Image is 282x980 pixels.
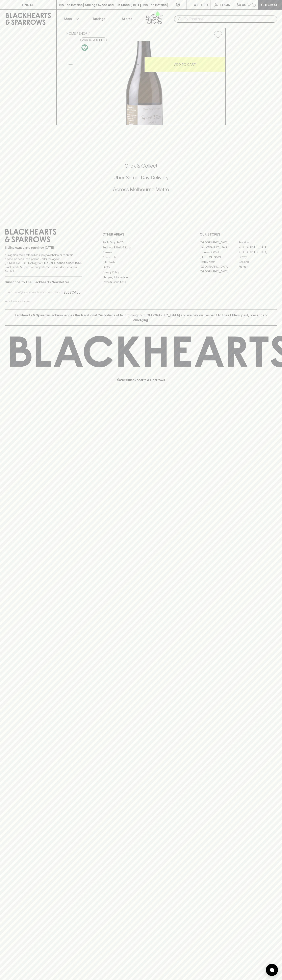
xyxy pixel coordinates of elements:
[238,264,277,269] a: Prahran
[194,2,209,7] p: Wishlist
[200,245,238,250] a: [GEOGRAPHIC_DATA]
[5,186,277,193] h5: Across Melbourne Metro
[200,240,238,245] a: [GEOGRAPHIC_DATA]
[102,240,180,245] a: Bottle Drop FAQ's
[200,232,277,237] p: OUR STORES
[200,254,238,259] a: [PERSON_NAME]
[63,41,225,125] img: 40320.png
[102,270,180,275] a: Privacy Policy
[5,174,277,181] h5: Uber Same-Day Delivery
[5,280,82,285] p: Subscribe to The Blackhearts Newsletter
[238,259,277,264] a: Geelong
[145,57,225,72] button: ADD TO CART
[44,261,81,265] strong: Liquor License #32064953
[102,232,180,237] p: OTHER AREAS
[200,264,238,269] a: [GEOGRAPHIC_DATA]
[102,255,180,260] a: Contact Us
[102,280,180,285] a: Terms & Conditions
[102,245,180,250] a: Business & Bulk Gifting
[57,10,85,28] button: Shop
[102,275,180,279] a: Shipping Information
[8,313,274,322] p: Blackhearts & Sparrows acknowledges the traditional Custodians of land throughout [GEOGRAPHIC_DAT...
[200,269,238,274] a: [GEOGRAPHIC_DATA]
[80,38,107,42] button: Add to wishlist
[81,44,88,51] img: Vegan
[80,43,89,52] a: Made without the use of any animal products.
[220,2,230,7] p: Login
[79,32,87,35] a: SHOP
[102,250,180,255] a: Careers
[270,968,274,972] img: bubble-icon
[238,254,277,259] a: Fitzroy
[113,10,141,28] a: Stores
[122,16,132,21] p: Stores
[102,265,180,270] a: FAQ's
[238,245,277,250] a: [GEOGRAPHIC_DATA]
[85,10,113,28] a: Tastings
[62,288,82,297] button: SUBSCRIBE
[261,2,279,7] p: Checkout
[22,2,34,7] p: FIND US
[253,4,255,6] p: 0
[5,253,82,273] p: It is against the law to sell or supply alcohol to, or to obtain alcohol on behalf of a person un...
[174,62,196,67] p: ADD TO CART
[237,2,246,7] p: $0.00
[63,290,80,295] p: SUBSCRIBE
[5,163,277,169] h5: Click & Collect
[200,250,238,254] a: Brunswick West
[92,16,105,21] p: Tastings
[67,32,76,35] a: HOME
[5,146,277,214] div: Call to action block
[102,260,180,265] a: Gift Cards
[238,250,277,254] a: [GEOGRAPHIC_DATA]
[64,16,72,21] p: Shop
[5,246,82,250] p: Sibling owned and run since [DATE]
[184,16,274,22] input: Try "Pinot noir"
[8,289,62,296] input: e.g. jane@blackheartsandsparrows.com.au
[238,240,277,245] a: Braddon
[5,299,82,303] p: We will never spam you
[200,259,238,264] a: Fitzroy North
[212,29,224,40] button: Add to wishlist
